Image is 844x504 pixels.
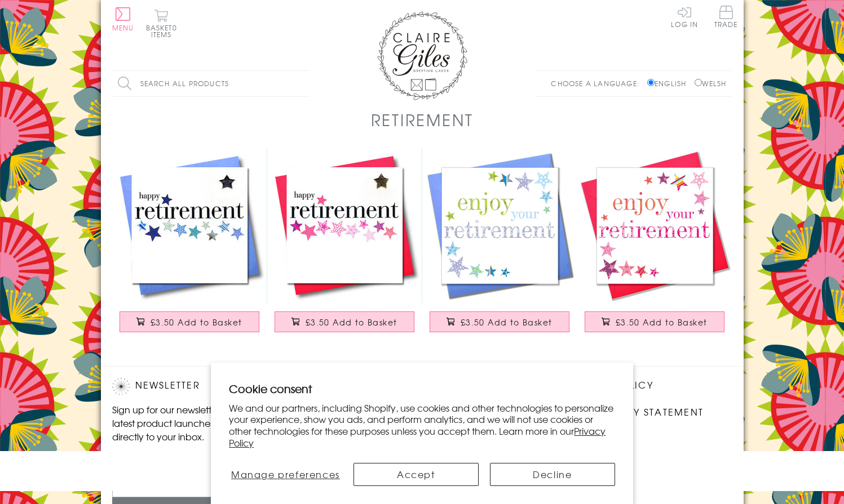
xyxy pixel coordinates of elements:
[377,11,467,100] img: Claire Giles Greetings Cards
[490,463,615,486] button: Decline
[229,381,615,396] h2: Cookie consent
[267,148,422,303] img: Good Luck Retirement Card, Pink Stars, Embellished with a padded star
[267,148,422,344] a: Good Luck Retirement Card, Pink Stars, Embellished with a padded star £3.50 Add to Basket
[577,148,732,303] img: Congratulations and Good Luck Card, Pink Stars, enjoy your Retirement
[298,71,310,96] input: Search
[112,7,134,31] button: Menu
[695,79,702,86] input: Welsh
[371,108,474,131] h1: Retirement
[714,6,738,30] a: Trade
[151,23,177,39] span: 0 items
[616,316,708,328] span: £3.50 Add to Basket
[112,148,267,303] img: Good Luck Retirement Card, Blue Stars, Embellished with a padded star
[585,311,724,332] button: £3.50 Add to Basket
[714,6,738,28] span: Trade
[151,316,242,328] span: £3.50 Add to Basket
[551,78,645,88] p: Choose a language:
[671,6,698,28] a: Log In
[306,316,397,328] span: £3.50 Add to Basket
[112,71,310,96] input: Search all products
[695,78,727,88] label: Welsh
[112,378,304,395] h2: Newsletter
[577,148,732,344] a: Congratulations and Good Luck Card, Pink Stars, enjoy your Retirement £3.50 Add to Basket
[231,467,340,481] span: Manage preferences
[112,403,304,443] p: Sign up for our newsletter to receive the latest product launches, news and offers directly to yo...
[229,463,342,486] button: Manage preferences
[112,23,134,33] span: Menu
[563,405,704,420] a: Accessibility Statement
[422,148,577,344] a: Congratulations and Good Luck Card, Blue Stars, enjoy your Retirement £3.50 Add to Basket
[112,148,267,344] a: Good Luck Retirement Card, Blue Stars, Embellished with a padded star £3.50 Add to Basket
[461,316,553,328] span: £3.50 Add to Basket
[422,148,577,303] img: Congratulations and Good Luck Card, Blue Stars, enjoy your Retirement
[647,78,692,88] label: English
[647,79,655,86] input: English
[146,9,177,38] button: Basket0 items
[275,311,414,332] button: £3.50 Add to Basket
[120,311,259,332] button: £3.50 Add to Basket
[229,402,615,449] p: We and our partners, including Shopify, use cookies and other technologies to personalize your ex...
[229,424,606,449] a: Privacy Policy
[353,463,479,486] button: Accept
[430,311,569,332] button: £3.50 Add to Basket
